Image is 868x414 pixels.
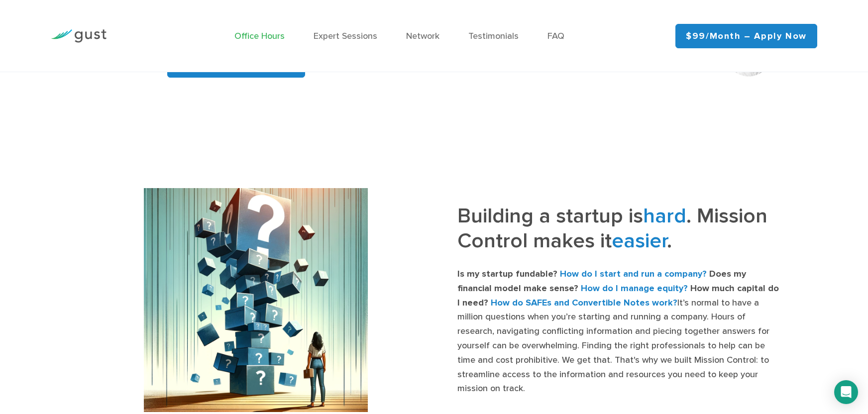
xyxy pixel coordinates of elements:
[468,31,519,41] a: Testimonials
[675,24,817,48] a: $99/month – Apply Now
[834,380,858,404] div: Open Intercom Messenger
[612,228,667,253] span: easier
[560,269,707,279] strong: How do I start and run a company?
[457,267,782,396] p: It’s normal to have a million questions when you’re starting and running a company. Hours of rese...
[457,204,782,260] h3: Building a startup is . Mission Control makes it .
[406,31,439,41] a: Network
[234,31,285,41] a: Office Hours
[457,269,746,294] strong: Does my financial model make sense?
[491,298,677,308] strong: How do SAFEs and Convertible Notes work?
[457,283,779,308] strong: How much capital do I need?
[643,204,686,228] span: hard
[581,283,688,294] strong: How do I manage equity?
[547,31,564,41] a: FAQ
[457,269,557,279] strong: Is my startup fundable?
[314,31,377,41] a: Expert Sessions
[51,29,107,43] img: Gust Logo
[144,188,368,412] img: Startup founder feeling the pressure of a big stack of unknowns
